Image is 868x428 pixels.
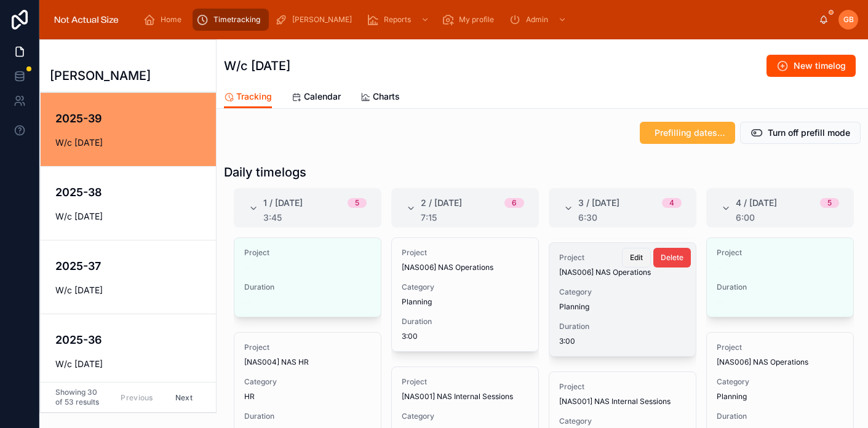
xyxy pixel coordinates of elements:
[559,416,686,426] span: Category
[167,388,201,407] button: Next
[360,85,400,110] a: Charts
[244,282,371,292] span: Duration
[292,15,352,25] span: [PERSON_NAME]
[843,15,854,25] span: GB
[421,197,462,209] span: 2 / [DATE]
[55,210,218,223] span: W/c [DATE]
[384,15,411,25] span: Reports
[559,322,686,331] span: Duration
[355,198,359,208] div: 5
[559,267,651,277] span: [NAS006] NAS Operations
[213,15,260,25] span: Timetracking
[578,213,682,223] div: 6:30
[263,197,303,209] span: 1 / [DATE]
[41,166,216,240] a: 2025-38W/c [DATE]
[736,197,777,209] span: 4 / [DATE]
[263,213,367,223] div: 3:45
[55,284,218,296] span: W/c [DATE]
[161,15,181,25] span: Home
[655,127,725,139] span: Prefilling dates…
[661,253,683,263] span: Delete
[578,197,619,209] span: 3 / [DATE]
[622,248,651,267] button: Edit
[292,85,341,110] a: Calendar
[421,213,524,223] div: 7:15
[438,9,503,31] a: My profile
[244,392,255,402] span: HR
[402,392,513,402] span: [NAS001] NAS Internal Sessions
[669,198,674,208] div: 4
[224,85,272,109] a: Tracking
[559,397,671,406] span: [NAS001] NAS Internal Sessions
[559,253,686,263] span: Project
[717,282,843,292] span: Duration
[559,336,686,346] span: 3:00
[717,411,843,421] span: Duration
[717,248,843,258] span: Project
[55,358,218,370] span: W/c [DATE]
[304,90,341,103] span: Calendar
[373,90,400,103] span: Charts
[717,263,724,272] span: --
[505,9,573,31] a: Admin
[244,357,309,367] span: [NAS004] NAS HR
[244,263,252,272] span: --
[271,9,360,31] a: [PERSON_NAME]
[559,287,686,297] span: Category
[740,122,861,144] button: Turn off prefill mode
[41,240,216,314] a: 2025-37W/c [DATE]
[630,253,643,263] span: Edit
[224,164,306,181] h1: Daily timelogs
[244,377,371,387] span: Category
[717,392,747,402] span: Planning
[827,198,832,208] div: 5
[766,55,856,77] button: New timelog
[55,331,218,348] h4: 2025-36
[717,297,724,307] span: --
[559,302,589,312] span: Planning
[640,122,735,144] button: Prefilling dates…
[41,92,216,166] a: 2025-39W/c [DATE]
[55,137,218,149] span: W/c [DATE]
[402,248,528,258] span: Project
[717,343,843,352] span: Project
[41,314,216,387] a: 2025-36W/c [DATE]
[402,411,528,421] span: Category
[459,15,494,25] span: My profile
[236,90,272,103] span: Tracking
[717,377,843,387] span: Category
[402,297,432,307] span: Planning
[50,67,151,84] h1: [PERSON_NAME]
[140,9,190,31] a: Home
[402,317,528,327] span: Duration
[717,357,808,367] span: [NAS006] NAS Operations
[193,9,269,31] a: Timetracking
[244,343,371,352] span: Project
[768,127,850,139] span: Turn off prefill mode
[402,377,528,387] span: Project
[49,10,124,30] img: App logo
[559,382,686,392] span: Project
[526,15,548,25] span: Admin
[653,248,691,267] button: Delete
[794,60,846,72] span: New timelog
[133,6,819,33] div: scrollable content
[224,57,290,74] h1: W/c [DATE]
[244,297,252,307] span: --
[55,258,218,274] h4: 2025-37
[363,9,436,31] a: Reports
[402,282,528,292] span: Category
[512,198,517,208] div: 6
[244,248,371,258] span: Project
[55,184,218,200] h4: 2025-38
[244,411,371,421] span: Duration
[402,263,493,272] span: [NAS006] NAS Operations
[736,213,839,223] div: 6:00
[55,387,102,407] span: Showing 30 of 53 results
[55,110,218,127] h4: 2025-39
[402,331,528,341] span: 3:00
